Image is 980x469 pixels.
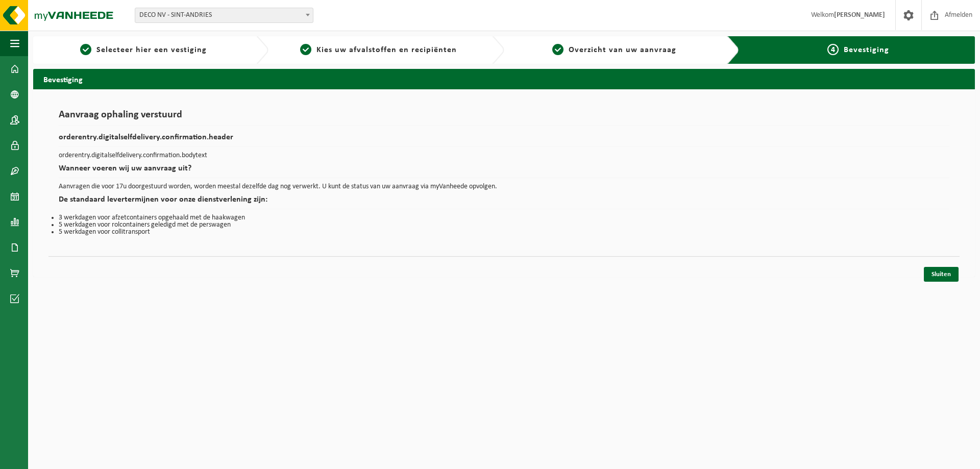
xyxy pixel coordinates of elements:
span: 2 [300,44,311,55]
p: orderentry.digitalselfdelivery.confirmation.bodytext [59,152,949,159]
span: DECO NV - SINT-ANDRIES [135,8,313,23]
h2: Wanneer voeren wij uw aanvraag uit? [59,164,949,178]
a: 1Selecteer hier een vestiging [38,44,248,56]
span: Selecteer hier een vestiging [96,46,207,54]
strong: [PERSON_NAME] [834,11,885,19]
li: 5 werkdagen voor collitransport [59,229,949,236]
li: 3 werkdagen voor afzetcontainers opgehaald met de haakwagen [59,214,949,221]
p: Aanvragen die voor 17u doorgestuurd worden, worden meestal dezelfde dag nog verwerkt. U kunt de s... [59,183,949,190]
h2: orderentry.digitalselfdelivery.confirmation.header [59,133,949,147]
span: Overzicht van uw aanvraag [569,46,676,54]
span: DECO NV - SINT-ANDRIES [135,8,313,22]
h2: De standaard levertermijnen voor onze dienstverlening zijn: [59,195,949,209]
h1: Aanvraag ophaling verstuurd [59,110,949,126]
span: Kies uw afvalstoffen en recipiënten [316,46,457,54]
span: Bevestiging [844,46,889,54]
span: 3 [552,44,563,55]
a: Sluiten [924,267,959,282]
a: 3Overzicht van uw aanvraag [509,44,719,56]
h2: Bevestiging [33,69,975,89]
span: 4 [827,44,839,55]
span: 1 [80,44,91,55]
li: 5 werkdagen voor rolcontainers geledigd met de perswagen [59,221,949,229]
a: 2Kies uw afvalstoffen en recipiënten [274,44,483,56]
